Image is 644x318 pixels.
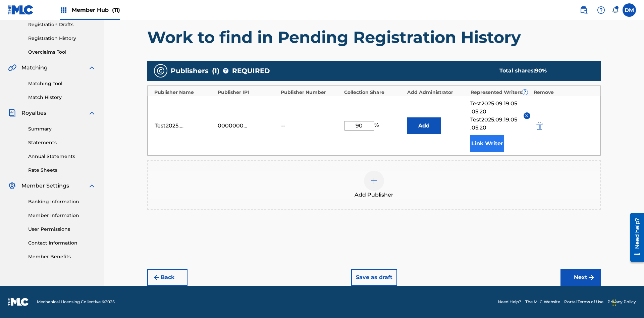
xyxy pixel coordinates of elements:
div: Help [594,3,608,17]
span: Matching [21,64,48,72]
div: Drag [612,293,616,313]
img: 7ee5dd4eb1f8a8e3ef2f.svg [153,273,161,281]
a: Matching Tool [28,80,96,87]
img: Top Rightsholders [60,6,68,14]
span: ? [522,90,528,95]
a: Member Information [28,212,96,219]
h1: Work to find in Pending Registration History [147,27,601,47]
span: (11) [112,7,120,13]
a: Registration Drafts [28,21,96,28]
img: publishers [157,67,165,75]
iframe: Chat Widget [610,286,644,318]
a: Annual Statements [28,153,96,160]
div: Notifications [612,7,619,13]
span: Member Settings [21,182,69,190]
span: 90 % [535,67,547,74]
img: Matching [8,64,16,72]
button: Back [147,269,187,286]
div: Publisher IPI [218,89,278,96]
a: Registration History [28,35,96,42]
a: User Permissions [28,226,96,233]
iframe: Resource Center [625,210,644,265]
div: Represented Writers [471,89,531,96]
span: Add Publisher [355,191,393,199]
a: Summary [28,125,96,132]
a: Privacy Policy [607,299,636,305]
a: Banking Information [28,198,96,205]
span: REQUIRED [232,66,270,76]
span: ? [223,68,228,73]
span: Mechanical Licensing Collective © 2025 [37,299,115,305]
img: MLC Logo [8,5,34,15]
div: Publisher Name [154,89,214,96]
a: Match History [28,94,96,101]
span: Member Hub [72,6,120,14]
div: Add Administrator [407,89,467,96]
div: Collection Share [344,89,404,96]
a: Overclaims Tool [28,49,96,56]
button: Next [560,269,601,286]
img: remove-from-list-button [524,113,529,118]
a: Portal Terms of Use [564,299,603,305]
div: Total shares: [499,67,587,75]
a: Contact Information [28,240,96,247]
img: add [370,177,378,185]
button: Link Writer [470,135,504,152]
img: help [597,6,605,14]
div: Publisher Number [281,89,341,96]
span: Test2025.09.19.05.05.20 Test2025.09.19.05.05.20 [470,100,518,132]
img: logo [8,298,29,306]
a: Public Search [577,3,590,17]
img: expand [88,182,96,190]
a: Rate Sheets [28,167,96,174]
span: % [374,121,380,130]
a: Member Benefits [28,253,96,260]
a: The MLC Website [525,299,560,305]
button: Save as draft [351,269,397,286]
div: User Menu [623,3,636,17]
img: f7272a7cc735f4ea7f67.svg [587,273,595,281]
img: Royalties [8,109,16,117]
span: Royalties [21,109,46,117]
img: expand [88,109,96,117]
div: Remove [534,89,594,96]
span: ( 1 ) [212,66,219,76]
img: 12a2ab48e56ec057fbd8.svg [536,122,543,130]
button: Add [407,117,441,134]
img: Member Settings [8,182,16,190]
a: Need Help? [498,299,521,305]
img: search [580,6,588,14]
img: expand [88,64,96,72]
span: Publishers [171,66,209,76]
a: Statements [28,139,96,146]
